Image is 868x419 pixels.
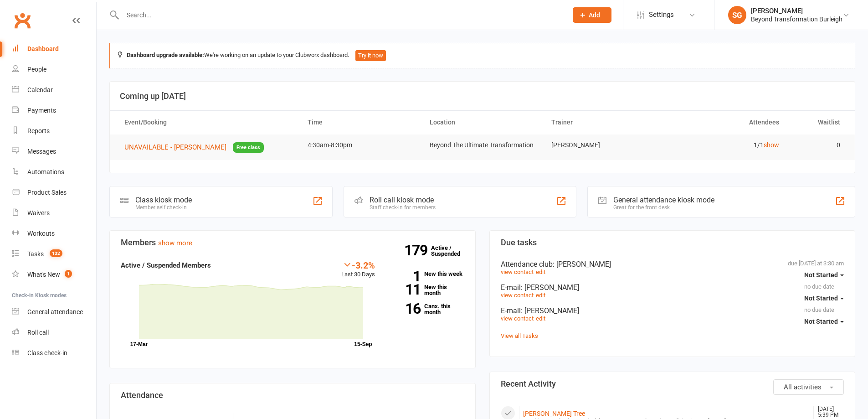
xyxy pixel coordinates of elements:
div: We're working on an update to your Clubworx dashboard. [109,43,855,68]
a: What's New1 [12,264,96,285]
div: Messages [27,148,56,155]
a: 179Active / Suspended [431,238,471,264]
a: view contact [501,315,534,322]
div: -3.2% [341,260,375,270]
div: Attendance club [501,260,844,269]
a: [PERSON_NAME] Tree [523,410,585,417]
button: Add [573,7,611,23]
div: Beyond Transformation Burleigh [751,15,842,23]
div: Roll call kiosk mode [370,196,436,204]
div: General attendance kiosk mode [613,196,714,204]
a: edit [536,269,545,275]
div: Workouts [27,230,55,237]
strong: 179 [404,243,431,257]
span: All activities [784,383,822,391]
a: Dashboard [12,39,96,59]
th: Attendees [665,111,787,134]
time: [DATE] 5:39 PM [813,406,843,418]
span: 132 [50,249,62,257]
span: : [PERSON_NAME] [553,260,611,269]
th: Trainer [543,111,665,134]
a: show [764,141,779,149]
button: Not Started [804,267,844,283]
span: : [PERSON_NAME] [521,306,579,315]
div: Roll call [27,329,49,336]
a: Calendar [12,80,96,100]
a: Class kiosk mode [12,343,96,363]
div: Class check-in [27,349,67,357]
a: Waivers [12,203,96,223]
button: UNAVAILABLE - [PERSON_NAME]Free class [124,142,264,153]
span: Not Started [804,318,838,325]
button: Try it now [355,50,386,61]
button: All activities [773,379,844,395]
td: 4:30am-8:30pm [299,134,421,156]
h3: Due tasks [501,238,844,247]
a: 16Canx. this month [389,303,464,315]
div: Automations [27,168,64,176]
a: 1New this week [389,271,464,277]
strong: Dashboard upgrade available: [127,52,204,58]
h3: Coming up [DATE] [120,92,845,101]
span: 1 [65,270,72,278]
div: Class kiosk mode [135,196,192,204]
strong: Active / Suspended Members [121,261,211,269]
a: view contact [501,269,534,275]
div: Reports [27,127,50,134]
span: Free class [233,142,264,153]
h3: Recent Activity [501,379,844,388]
a: Automations [12,162,96,182]
div: E-mail [501,306,844,315]
div: What's New [27,271,60,278]
a: Tasks 132 [12,244,96,264]
strong: 16 [389,302,421,316]
h3: Members [121,238,464,247]
a: Workouts [12,223,96,244]
a: edit [536,292,545,299]
div: Payments [27,107,56,114]
a: General attendance kiosk mode [12,302,96,322]
div: People [27,66,46,73]
span: Settings [649,5,674,25]
td: [PERSON_NAME] [543,134,665,156]
a: Messages [12,141,96,162]
span: : [PERSON_NAME] [521,283,579,292]
span: UNAVAILABLE - [PERSON_NAME] [124,143,226,151]
a: view contact [501,292,534,299]
div: Calendar [27,86,53,93]
div: [PERSON_NAME] [751,7,842,15]
td: 0 [787,134,848,156]
h3: Attendance [121,391,464,400]
th: Waitlist [787,111,848,134]
a: 11New this month [389,284,464,296]
th: Location [421,111,544,134]
a: Clubworx [11,9,34,32]
td: Beyond The Ultimate Transformation [421,134,544,156]
strong: 11 [389,283,421,296]
div: General attendance [27,308,83,316]
a: show more [158,239,192,247]
div: Great for the front desk [613,204,714,211]
strong: 1 [389,269,421,283]
a: edit [536,315,545,322]
input: Search... [120,9,561,21]
button: Not Started [804,313,844,330]
span: Add [589,11,600,19]
div: Tasks [27,250,44,258]
td: 1/1 [665,134,787,156]
a: People [12,59,96,80]
a: Reports [12,121,96,141]
a: View all Tasks [501,332,538,339]
th: Event/Booking [116,111,299,134]
div: SG [728,6,746,24]
th: Time [299,111,421,134]
div: Product Sales [27,189,67,196]
div: Member self check-in [135,204,192,211]
a: Payments [12,100,96,121]
div: Dashboard [27,45,59,52]
div: Waivers [27,209,50,217]
span: Not Started [804,295,838,302]
a: Roll call [12,322,96,343]
button: Not Started [804,290,844,306]
span: Not Started [804,271,838,279]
